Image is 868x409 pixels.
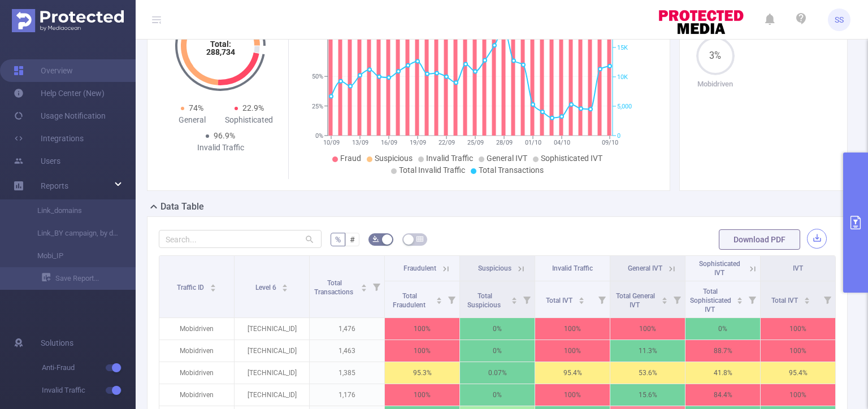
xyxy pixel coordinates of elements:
tspan: 16/09 [381,139,397,146]
i: icon: caret-down [662,299,668,303]
p: 100% [535,384,610,406]
tspan: 28/09 [496,139,513,146]
tspan: 25/09 [467,139,484,146]
a: Integrations [14,127,84,150]
i: icon: caret-up [361,282,367,286]
span: Invalid Traffic [42,379,136,402]
tspan: 15K [617,44,628,51]
span: Level 6 [255,284,278,291]
p: Mobidriven [159,340,234,362]
p: Mobidriven [159,362,234,384]
i: icon: caret-up [578,295,584,299]
div: Sophisticated [220,114,277,126]
div: Sort [511,295,518,302]
p: 84.4% [685,384,760,406]
h2: Data Table [160,200,204,214]
p: 11.3% [610,340,685,362]
i: icon: caret-down [578,299,584,303]
tspan: 25% [312,103,323,110]
span: Solutions [41,332,73,354]
p: 100% [761,340,835,362]
a: Help Center (New) [14,82,105,105]
a: Users [14,150,60,172]
i: icon: caret-down [511,299,518,303]
a: Link_BY campaign, by domain [23,222,122,245]
div: General [163,114,220,126]
span: 96.9% [214,131,235,140]
i: icon: caret-down [737,299,743,303]
tspan: 50% [312,73,323,80]
i: Filter menu [744,281,760,317]
p: Mobidriven [691,79,739,90]
a: Reports [41,175,68,197]
p: 0% [460,340,535,362]
span: Total Sophisticated IVT [690,288,731,314]
p: 88.7% [685,340,760,362]
p: [TECHNICAL_ID] [235,340,309,362]
tspan: 09/10 [602,139,618,146]
span: Total Transactions [479,166,544,175]
tspan: 13/09 [352,139,368,146]
div: Sort [804,295,810,302]
div: Sort [736,295,743,302]
span: Total Invalid Traffic [399,166,465,175]
span: SS [835,8,844,31]
span: General IVT [487,154,527,163]
span: Sophisticated IVT [541,154,602,163]
span: Total General IVT [616,292,655,309]
i: icon: caret-up [282,282,288,286]
span: Invalid Traffic [426,154,473,163]
span: Anti-Fraud [42,356,136,379]
span: Total Fraudulent [393,292,427,309]
i: icon: caret-down [436,299,442,303]
span: Fraudulent [403,264,436,272]
i: icon: caret-down [804,299,810,303]
p: 95.3% [385,362,459,384]
tspan: 22/09 [439,139,455,146]
p: 0% [460,384,535,406]
p: 100% [761,384,835,406]
div: Sort [578,295,585,302]
p: 0% [460,318,535,340]
tspan: 10K [617,73,628,81]
p: 95.4% [535,362,610,384]
i: icon: caret-up [511,295,518,299]
p: 1,463 [310,340,384,362]
i: Filter menu [594,281,610,317]
tspan: 0% [315,132,323,140]
i: icon: caret-down [361,287,367,290]
i: Filter menu [444,281,459,317]
span: 22.9% [242,103,264,112]
a: Save Report... [42,267,136,290]
span: Total IVT [546,297,574,304]
span: Fraud [340,154,361,163]
span: Traffic ID [177,284,206,291]
span: Suspicious [375,154,413,163]
p: 1,176 [310,384,384,406]
i: Filter menu [368,256,384,317]
p: 15.6% [610,384,685,406]
a: Link_domains [23,199,122,222]
input: Search... [159,230,322,248]
div: Sort [436,295,442,302]
p: 95.4% [761,362,835,384]
p: [TECHNICAL_ID] [235,362,309,384]
p: 1,476 [310,318,384,340]
span: Total Transactions [314,279,355,296]
span: # [350,235,355,244]
span: General IVT [628,264,662,272]
i: icon: caret-up [436,295,442,299]
tspan: 288,734 [206,47,235,56]
span: % [335,235,341,244]
i: icon: caret-down [282,287,288,290]
i: Filter menu [519,281,535,317]
p: [TECHNICAL_ID] [235,384,309,406]
p: 0% [685,318,760,340]
i: Filter menu [819,281,835,317]
span: Suspicious [478,264,511,272]
div: Invalid Traffic [192,142,249,154]
a: Usage Notification [14,105,106,127]
p: 100% [535,318,610,340]
span: Invalid Traffic [552,264,593,272]
p: 41.8% [685,362,760,384]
